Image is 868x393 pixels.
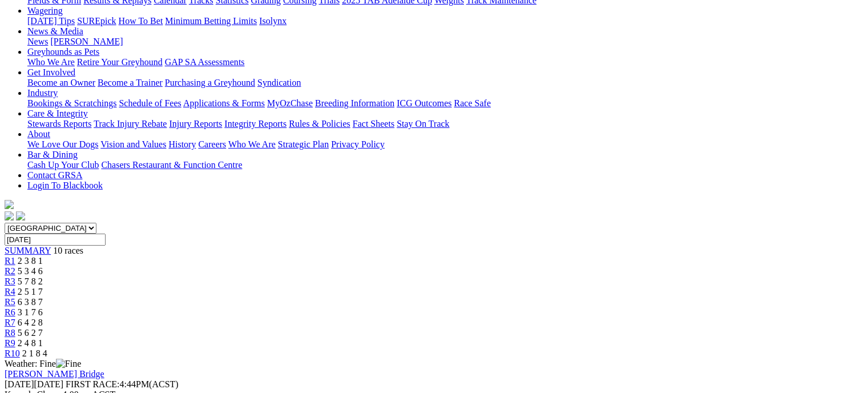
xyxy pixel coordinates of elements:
[27,78,95,87] a: Become an Owner
[18,297,43,307] span: 6 3 8 7
[165,16,257,26] a: Minimum Betting Limits
[257,78,301,87] a: Syndication
[18,307,43,317] span: 3 1 7 6
[27,139,98,149] a: We Love Our Dogs
[5,379,63,389] span: [DATE]
[168,139,196,149] a: History
[66,379,179,389] span: 4:44PM(ACST)
[27,150,78,159] a: Bar & Dining
[27,67,75,77] a: Get Involved
[5,318,15,327] a: R7
[5,359,81,368] span: Weather: Fine
[5,276,15,286] a: R3
[259,16,286,26] a: Isolynx
[119,16,163,26] a: How To Bet
[18,318,43,327] span: 6 4 2 8
[18,276,43,286] span: 5 7 8 2
[27,160,863,170] div: Bar & Dining
[5,256,15,266] a: R1
[18,266,43,276] span: 5 3 4 6
[94,119,167,129] a: Track Injury Rebate
[53,246,83,255] span: 10 races
[119,98,181,108] a: Schedule of Fees
[18,287,43,296] span: 2 5 1 7
[397,119,449,129] a: Stay On Track
[228,139,276,149] a: Who We Are
[397,98,451,108] a: ICG Outcomes
[5,200,14,209] img: logo-grsa-white.png
[100,139,166,149] a: Vision and Values
[224,119,286,129] a: Integrity Reports
[27,98,116,108] a: Bookings & Scratchings
[18,256,43,266] span: 2 3 8 1
[101,160,242,170] a: Chasers Restaurant & Function Centre
[27,139,863,150] div: About
[18,338,43,348] span: 2 4 8 1
[5,328,15,338] a: R8
[27,98,863,109] div: Industry
[5,379,34,389] span: [DATE]
[27,16,863,26] div: Wagering
[27,37,48,46] a: News
[278,139,329,149] a: Strategic Plan
[16,211,25,220] img: twitter.svg
[27,181,103,190] a: Login To Blackbook
[315,98,394,108] a: Breeding Information
[27,47,99,57] a: Greyhounds as Pets
[98,78,163,87] a: Become a Trainer
[27,160,99,170] a: Cash Up Your Club
[27,88,58,98] a: Industry
[18,328,43,338] span: 5 6 2 7
[5,287,15,296] a: R4
[27,78,863,88] div: Get Involved
[27,6,63,15] a: Wagering
[5,307,15,317] a: R6
[169,119,222,129] a: Injury Reports
[183,98,265,108] a: Applications & Forms
[27,26,83,36] a: News & Media
[5,369,104,379] a: [PERSON_NAME] Bridge
[27,119,91,129] a: Stewards Reports
[66,379,119,389] span: FIRST RACE:
[27,57,863,67] div: Greyhounds as Pets
[454,98,490,108] a: Race Safe
[165,57,245,67] a: GAP SA Assessments
[5,338,15,348] a: R9
[77,57,163,67] a: Retire Your Greyhound
[5,297,15,307] a: R5
[27,16,75,26] a: [DATE] Tips
[77,16,116,26] a: SUREpick
[22,348,47,358] span: 2 1 8 4
[289,119,350,129] a: Rules & Policies
[198,139,226,149] a: Careers
[5,234,106,246] input: Select date
[50,37,123,46] a: [PERSON_NAME]
[56,359,81,369] img: Fine
[5,211,14,220] img: facebook.svg
[27,129,50,139] a: About
[27,170,82,180] a: Contact GRSA
[5,348,20,358] a: R10
[27,37,863,47] div: News & Media
[165,78,255,87] a: Purchasing a Greyhound
[5,246,51,255] a: SUMMARY
[331,139,385,149] a: Privacy Policy
[27,57,75,67] a: Who We Are
[267,98,313,108] a: MyOzChase
[27,109,88,118] a: Care & Integrity
[353,119,394,129] a: Fact Sheets
[27,119,863,129] div: Care & Integrity
[5,266,15,276] a: R2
